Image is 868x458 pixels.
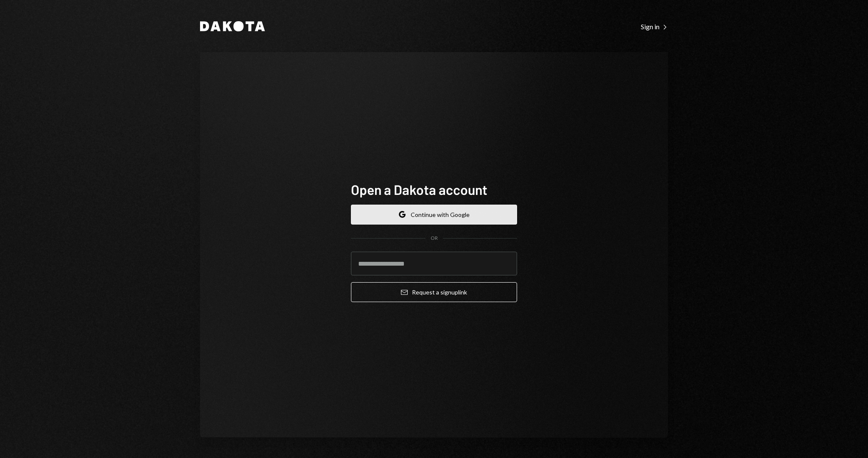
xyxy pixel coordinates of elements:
div: Sign in [641,22,668,31]
div: OR [431,235,438,242]
a: Sign in [641,22,668,31]
h1: Open a Dakota account [351,181,517,198]
button: Continue with Google [351,205,517,225]
button: Request a signuplink [351,282,517,302]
